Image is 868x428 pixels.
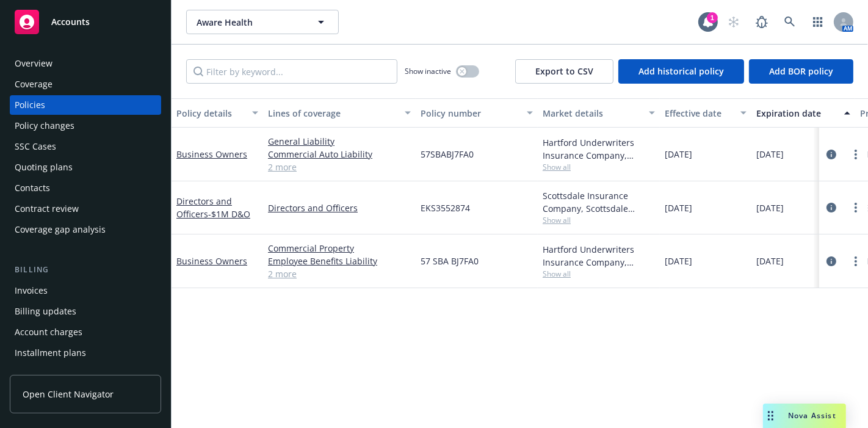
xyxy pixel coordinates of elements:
[665,148,692,161] span: [DATE]
[10,322,161,342] a: Account charges
[15,74,52,94] div: Coverage
[186,10,339,34] button: Aware Health
[10,302,161,321] a: Billing updates
[268,161,411,173] a: 2 more
[15,220,106,239] div: Coverage gap analysis
[421,107,519,120] div: Policy number
[10,74,161,94] a: Coverage
[707,12,718,23] div: 1
[268,267,411,280] a: 2 more
[778,10,802,34] a: Search
[176,148,247,160] a: Business Owners
[15,137,56,156] div: SSC Cases
[756,255,784,267] span: [DATE]
[638,65,724,77] span: Add historical policy
[543,215,655,225] span: Show all
[186,59,397,84] input: Filter by keyword...
[421,255,479,267] span: 57 SBA BJ7FA0
[268,242,411,255] a: Commercial Property
[722,10,746,34] a: Start snowing
[172,98,263,128] button: Policy details
[769,65,833,77] span: Add BOR policy
[176,195,250,220] a: Directors and Officers
[543,243,655,269] div: Hartford Underwriters Insurance Company, Hartford Insurance Group
[10,343,161,363] a: Installment plans
[15,281,48,300] div: Invoices
[10,158,161,177] a: Quoting plans
[10,116,161,136] a: Policy changes
[15,199,79,219] div: Contract review
[824,200,839,215] a: circleInformation
[824,254,839,269] a: circleInformation
[15,322,82,342] div: Account charges
[749,59,853,84] button: Add BOR policy
[23,388,114,401] span: Open Client Navigator
[538,98,660,128] button: Market details
[665,255,692,267] span: [DATE]
[660,98,751,128] button: Effective date
[543,136,655,162] div: Hartford Underwriters Insurance Company, Hartford Insurance Group
[15,158,73,177] div: Quoting plans
[10,199,161,219] a: Contract review
[15,343,86,363] div: Installment plans
[208,208,250,220] span: - $1M D&O
[543,162,655,172] span: Show all
[268,107,397,120] div: Lines of coverage
[543,107,642,120] div: Market details
[268,255,411,267] a: Employee Benefits Liability
[763,404,778,428] div: Drag to move
[197,16,302,29] span: Aware Health
[763,404,846,428] button: Nova Assist
[848,147,863,162] a: more
[10,178,161,198] a: Contacts
[618,59,744,84] button: Add historical policy
[416,98,538,128] button: Policy number
[405,66,451,76] span: Show inactive
[543,269,655,279] span: Show all
[788,410,836,421] span: Nova Assist
[756,148,784,161] span: [DATE]
[421,148,474,161] span: 57SBABJ7FA0
[750,10,774,34] a: Report a Bug
[10,220,161,239] a: Coverage gap analysis
[665,201,692,214] span: [DATE]
[756,107,837,120] div: Expiration date
[848,254,863,269] a: more
[10,54,161,73] a: Overview
[268,135,411,148] a: General Liability
[263,98,416,128] button: Lines of coverage
[535,65,593,77] span: Export to CSV
[268,201,411,214] a: Directors and Officers
[176,255,247,267] a: Business Owners
[51,17,90,27] span: Accounts
[10,281,161,300] a: Invoices
[10,95,161,115] a: Policies
[15,95,45,115] div: Policies
[176,107,245,120] div: Policy details
[756,201,784,214] span: [DATE]
[268,148,411,161] a: Commercial Auto Liability
[515,59,613,84] button: Export to CSV
[751,98,855,128] button: Expiration date
[543,189,655,215] div: Scottsdale Insurance Company, Scottsdale Insurance Company (Nationwide), CRC Group
[806,10,830,34] a: Switch app
[848,200,863,215] a: more
[10,264,161,276] div: Billing
[15,178,50,198] div: Contacts
[15,54,52,73] div: Overview
[665,107,733,120] div: Effective date
[15,302,76,321] div: Billing updates
[824,147,839,162] a: circleInformation
[10,137,161,156] a: SSC Cases
[421,201,470,214] span: EKS3552874
[15,116,74,136] div: Policy changes
[10,5,161,39] a: Accounts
